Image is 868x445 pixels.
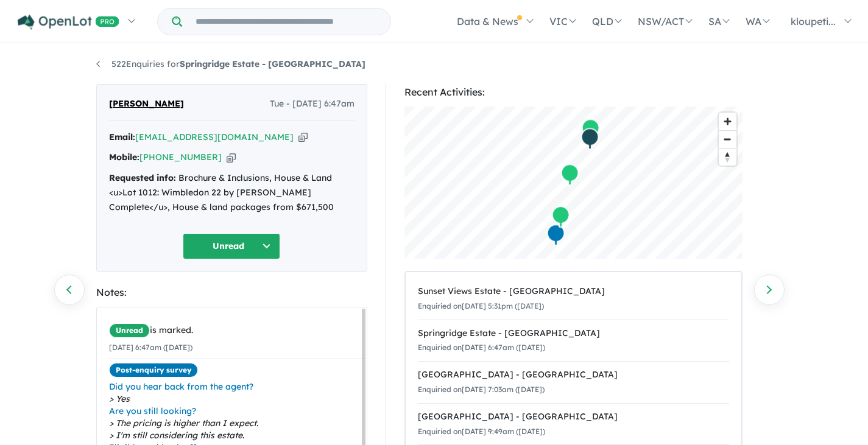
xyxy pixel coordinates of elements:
span: Yes [109,393,364,405]
button: Zoom out [719,130,736,148]
span: I'm still considering this estate. [109,429,364,441]
span: Are you still looking? [109,405,364,417]
div: Springridge Estate - [GEOGRAPHIC_DATA] [418,326,729,341]
div: Recent Activities: [404,84,743,100]
button: Copy [298,131,308,144]
span: The pricing is higher than I expect. [109,417,364,429]
a: [PHONE_NUMBER] [139,152,222,163]
span: [PERSON_NAME] [109,97,184,111]
span: kloupeti... [791,15,836,27]
nav: breadcrumb [96,57,772,72]
div: [GEOGRAPHIC_DATA] - [GEOGRAPHIC_DATA] [418,410,729,424]
input: Try estate name, suburb, builder or developer [185,9,388,35]
div: Brochure & Inclusions, House & Land <u>Lot 1012: Wimbledon 22 by [PERSON_NAME] Complete</u>, Hous... [109,171,355,214]
a: [EMAIL_ADDRESS][DOMAIN_NAME] [135,131,294,142]
a: [GEOGRAPHIC_DATA] - [GEOGRAPHIC_DATA]Enquiried on[DATE] 7:03am ([DATE]) [418,361,729,404]
a: Sunset Views Estate - [GEOGRAPHIC_DATA]Enquiried on[DATE] 5:31pm ([DATE]) [418,278,729,320]
div: [GEOGRAPHIC_DATA] - [GEOGRAPHIC_DATA] [418,368,729,382]
small: Enquiried on [DATE] 9:49am ([DATE]) [418,427,545,436]
small: [DATE] 6:47am ([DATE]) [109,343,192,352]
div: Sunset Views Estate - [GEOGRAPHIC_DATA] [418,284,729,299]
div: Map marker [546,224,565,247]
span: Reset bearing to north [719,149,736,166]
div: is marked. [109,323,364,338]
a: Springridge Estate - [GEOGRAPHIC_DATA]Enquiried on[DATE] 6:47am ([DATE]) [418,320,729,362]
span: Zoom out [719,131,736,148]
div: Map marker [580,128,599,150]
span: Did you hear back from the agent? [109,380,364,393]
strong: Requested info: [109,172,176,183]
small: Enquiried on [DATE] 5:31pm ([DATE]) [418,301,544,310]
strong: Springridge Estate - [GEOGRAPHIC_DATA] [180,58,365,69]
small: Enquiried on [DATE] 7:03am ([DATE]) [418,385,545,394]
strong: Email: [109,131,135,142]
span: Post-enquiry survey [109,363,198,377]
span: Unread [109,323,150,338]
div: Notes: [96,284,367,301]
span: Tue - [DATE] 6:47am [270,97,355,111]
img: Openlot PRO Logo White [18,15,119,30]
a: 522Enquiries forSpringridge Estate - [GEOGRAPHIC_DATA] [96,58,365,69]
button: Reset bearing to north [719,148,736,166]
button: Copy [227,151,236,164]
small: Enquiried on [DATE] 6:47am ([DATE]) [418,343,545,352]
div: Map marker [581,119,599,141]
button: Unread [183,233,280,259]
div: Map marker [551,206,570,228]
button: Zoom in [719,113,736,130]
strong: Mobile: [109,152,139,163]
div: Map marker [560,164,579,186]
canvas: Map [404,107,743,259]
